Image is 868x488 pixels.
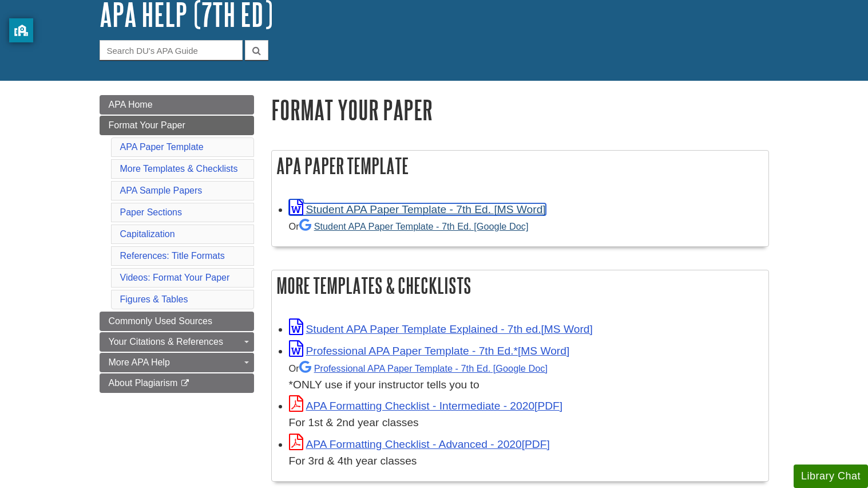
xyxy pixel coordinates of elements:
a: Commonly Used Sources [100,312,254,331]
a: More APA Help [100,353,254,372]
div: *ONLY use if your instructor tells you to [289,360,763,393]
a: Format Your Paper [100,116,254,135]
a: Link opens in new window [289,345,570,357]
a: References: Title Formats [120,251,225,261]
small: Or [289,363,548,373]
a: Capitalization [120,229,175,239]
span: About Plagiarism [109,378,178,388]
span: Commonly Used Sources [109,316,212,326]
a: Professional APA Paper Template - 7th Ed. [299,363,548,373]
input: Search DU's APA Guide [100,40,243,60]
a: Link opens in new window [289,203,546,215]
button: Library Chat [794,465,868,488]
div: Guide Page Menu [100,95,254,393]
a: Link opens in new window [289,323,593,335]
a: APA Home [100,95,254,115]
a: Your Citations & References [100,332,254,352]
h2: More Templates & Checklists [272,270,768,301]
a: Figures & Tables [120,294,188,304]
span: Your Citations & References [109,337,223,347]
span: APA Home [109,100,153,109]
a: Paper Sections [120,207,183,217]
span: More APA Help [109,357,170,367]
small: Or [289,221,529,231]
a: Videos: Format Your Paper [120,273,230,282]
a: Link opens in new window [289,400,563,412]
div: For 1st & 2nd year classes [289,415,763,431]
a: More Templates & Checklists [120,164,238,174]
span: Format Your Paper [109,120,185,130]
button: privacy banner [9,18,33,42]
a: APA Sample Papers [120,186,203,195]
a: About Plagiarism [100,373,254,393]
div: For 3rd & 4th year classes [289,453,763,470]
a: APA Paper Template [120,142,204,152]
h1: Format Your Paper [271,95,769,124]
a: Student APA Paper Template - 7th Ed. [Google Doc] [299,221,529,231]
i: This link opens in a new window [180,380,190,387]
a: Link opens in new window [289,438,550,450]
h2: APA Paper Template [272,151,768,181]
